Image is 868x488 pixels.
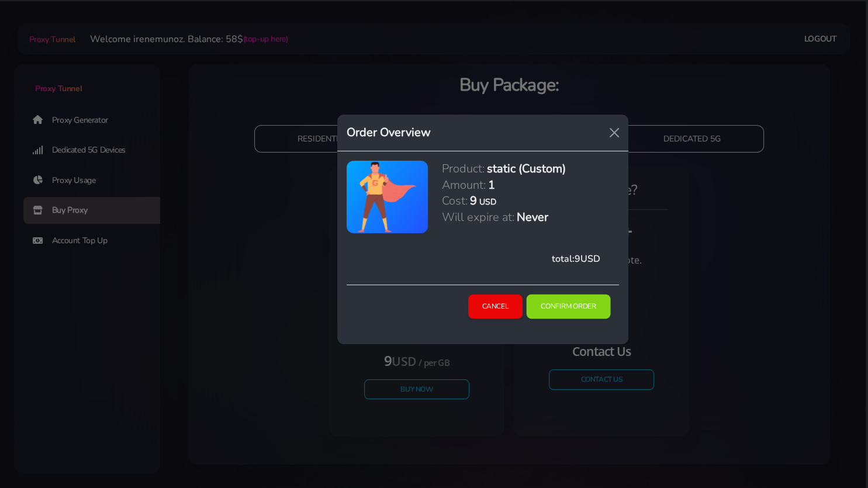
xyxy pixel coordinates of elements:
h5: 9 [470,193,477,209]
h5: Amount: [442,177,486,193]
span: 9 [575,252,580,265]
h5: Never [517,209,548,225]
img: antenna.png [357,161,417,233]
h5: Product: [442,161,485,176]
h5: 1 [488,177,495,193]
span: total: USD [552,252,600,265]
iframe: Webchat Widget [811,431,853,473]
h6: USD [479,196,496,207]
button: Close [605,123,624,142]
button: Cancel [468,295,523,319]
h5: Will expire at: [442,209,514,225]
h5: Cost: [442,193,468,209]
button: Confirm Order [527,295,611,319]
h5: static (Custom) [487,161,566,176]
h5: Order Overview [347,124,431,141]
